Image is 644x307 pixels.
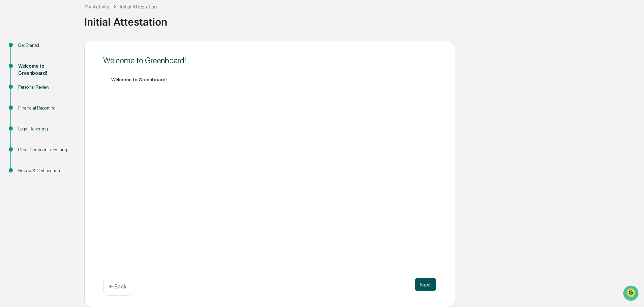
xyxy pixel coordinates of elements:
[103,56,436,65] div: Welcome to Greenboard!
[18,104,74,112] div: Financial Reporting
[18,167,74,174] div: Review & Certification
[7,14,123,25] p: How can we help?
[23,58,85,64] div: We're available if you need us!
[7,86,12,91] div: 🖐️
[622,285,641,303] iframe: Open customer support
[46,82,86,94] a: 🗄️Attestations
[109,283,126,290] p: ← Back
[18,63,74,77] div: Welcome to Greenboard!
[23,52,111,58] div: Start new chat
[56,85,84,92] span: Attestations
[7,52,19,64] img: 1746055101610-c473b297-6a78-478c-a979-82029cc54cd1
[111,85,428,263] iframe: To enrich screen reader interactions, please activate Accessibility in Grammarly extension settings
[415,278,436,291] button: Next
[111,77,428,82] div: Welcome to Greenboard!
[120,4,157,9] div: Initial Attestation
[115,54,123,62] button: Start new chat
[84,10,641,28] div: Initial Attestation
[18,125,74,132] div: Legal Reporting
[18,42,74,49] div: Get Started
[18,84,74,91] div: Personal Review
[84,4,110,9] div: My Activity
[18,146,74,153] div: Other Common Reporting
[13,85,43,92] span: Preclearance
[4,82,46,94] a: 🖐️Preclearance
[7,98,12,104] div: 🔎
[67,114,82,119] span: Pylon
[13,98,42,104] span: Data Lookup
[49,86,54,91] div: 🗄️
[4,95,45,107] a: 🔎Data Lookup
[48,114,82,119] a: Powered byPylon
